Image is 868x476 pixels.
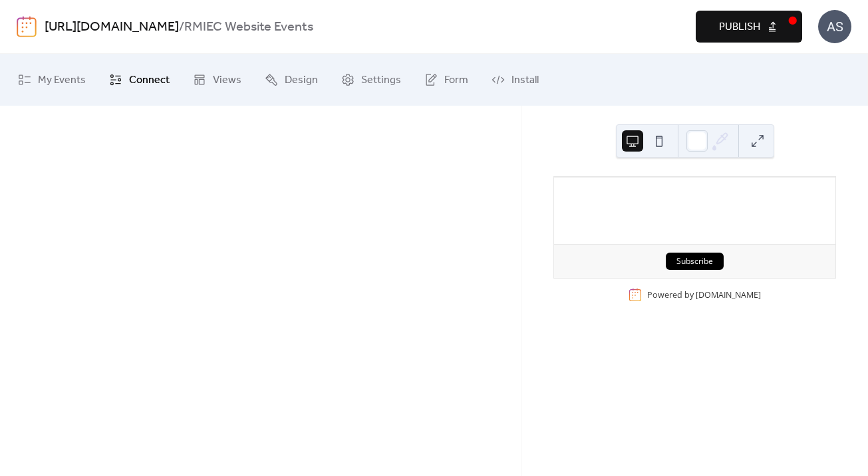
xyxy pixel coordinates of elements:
a: [URL][DOMAIN_NAME] [45,15,179,40]
div: Powered by [647,289,761,300]
b: RMIEC Website Events [184,15,313,40]
b: / [179,15,184,40]
a: My Events [8,59,96,100]
span: Design [285,70,318,91]
a: Design [255,59,328,100]
span: My Events [38,70,86,91]
a: Views [183,59,251,100]
button: Publish [696,11,802,43]
span: Connect [129,70,170,91]
span: Form [444,70,468,91]
span: Publish [719,19,760,35]
a: Install [482,59,549,100]
a: Settings [331,59,411,100]
span: Install [511,70,539,91]
img: logo [17,16,37,37]
button: Subscribe [666,253,724,270]
div: AS [818,10,851,43]
span: Settings [361,70,401,91]
a: Connect [99,59,180,100]
a: Form [414,59,478,100]
a: [DOMAIN_NAME] [696,289,761,300]
span: Views [213,70,241,91]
